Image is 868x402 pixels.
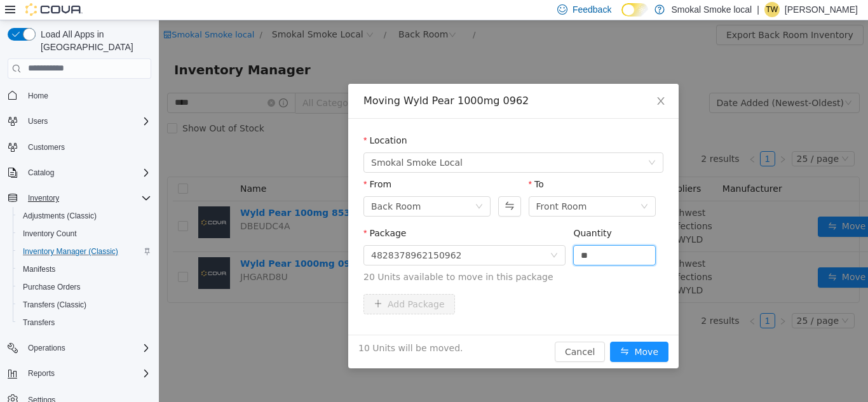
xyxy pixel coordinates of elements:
button: Transfers [13,314,156,332]
span: Purchase Orders [23,282,81,292]
button: Inventory [3,189,156,207]
button: Reports [23,366,60,381]
button: Users [23,114,53,129]
p: Smokal Smoke local [671,2,752,17]
span: Purchase Orders [18,279,151,295]
span: Adjustments (Classic) [18,208,151,224]
span: Customers [28,142,65,152]
p: [PERSON_NAME] [785,2,858,17]
button: Purchase Orders [13,278,156,296]
span: 10 Units will be moved. [200,321,304,335]
i: icon: down [316,182,324,191]
input: Quantity [415,225,496,245]
a: Customers [23,140,70,155]
span: Catalog [28,168,54,178]
div: Back Room [212,177,262,196]
span: TW [766,2,778,17]
button: Adjustments (Classic) [13,207,156,225]
label: From [205,159,233,169]
span: Users [28,116,48,126]
button: Inventory [23,191,64,206]
button: Manifests [13,260,156,278]
input: Dark Mode [621,3,648,17]
span: Operations [28,343,65,353]
button: Reports [3,365,156,382]
button: Home [3,86,156,105]
span: Catalog [23,165,151,180]
span: Adjustments (Classic) [23,211,97,221]
a: Transfers [18,315,60,330]
button: icon: plusAdd Package [205,274,296,294]
span: Inventory Manager (Classic) [18,244,151,259]
i: icon: down [489,138,497,147]
button: Inventory Manager (Classic) [13,243,156,260]
button: Operations [3,339,156,357]
label: Quantity [414,208,453,218]
button: Users [3,112,156,130]
button: Cancel [396,321,446,342]
span: Operations [23,340,151,356]
span: Manifests [18,262,151,277]
div: 4828378962150962 [212,225,303,245]
a: Inventory Count [18,226,82,241]
span: Manifests [23,264,55,274]
button: Catalog [23,165,59,180]
span: Inventory [28,193,59,203]
div: Taylor Woolley [764,2,780,17]
span: Home [23,88,151,104]
span: Inventory Count [23,229,77,239]
button: Customers [3,138,156,156]
div: Moving Wyld Pear 1000mg 0962 [205,74,505,88]
i: icon: down [391,231,399,240]
span: Load All Apps in [GEOGRAPHIC_DATA] [36,28,151,53]
span: Reports [28,368,55,379]
span: Customers [23,139,151,155]
button: Catalog [3,164,156,182]
label: To [370,159,385,169]
button: Transfers (Classic) [13,296,156,314]
a: Inventory Manager (Classic) [18,244,123,259]
button: Close [484,64,520,99]
span: Smokal Smoke Local [212,133,304,152]
span: Transfers [18,315,151,330]
span: Transfers (Classic) [18,297,151,312]
button: Swap [339,176,362,196]
img: Cova [25,3,83,16]
span: Transfers [23,318,55,328]
span: Inventory Manager (Classic) [23,246,118,257]
a: Transfers (Classic) [18,297,92,312]
button: Operations [23,340,71,356]
i: icon: close [497,76,507,86]
i: icon: down [482,182,489,191]
button: icon: swapMove [451,321,510,342]
a: Adjustments (Classic) [18,208,102,224]
span: Inventory [23,191,151,206]
div: Front Room [377,177,428,196]
p: | [757,2,759,17]
label: Package [205,208,247,218]
span: Transfers (Classic) [23,300,86,310]
span: Reports [23,366,151,381]
span: Dark Mode [621,17,622,17]
a: Manifests [18,262,60,277]
a: Purchase Orders [18,279,86,295]
label: Location [205,115,248,125]
span: Home [28,91,48,101]
span: 20 Units available to move in this package [205,250,505,264]
button: Inventory Count [13,225,156,243]
span: Users [23,114,151,129]
span: Inventory Count [18,226,151,241]
a: Home [23,88,53,104]
span: Feedback [573,3,611,16]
